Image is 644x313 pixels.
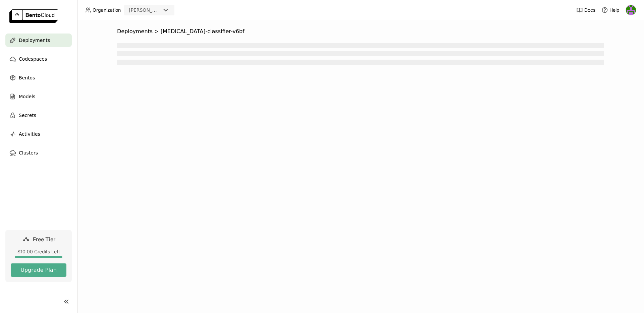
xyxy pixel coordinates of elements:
span: Deployments [19,36,50,44]
span: Codespaces [19,55,47,63]
img: logo [9,9,58,23]
span: Docs [584,7,595,13]
nav: Breadcrumbs navigation [117,28,604,35]
a: Free Tier$10.00 Credits LeftUpgrade Plan [5,230,72,282]
div: Help [601,7,620,13]
img: Manuel Infante [626,5,636,15]
div: [PERSON_NAME] [129,7,160,13]
a: Docs [576,7,595,13]
span: Secrets [19,111,36,119]
span: Bentos [19,74,35,82]
span: [MEDICAL_DATA]-classifier-v6bf [161,28,245,35]
a: Secrets [5,109,72,122]
a: Clusters [5,146,72,160]
a: Codespaces [5,52,72,66]
span: Activities [19,130,40,138]
button: Upgrade Plan [11,263,66,277]
a: Activities [5,127,72,141]
a: Models [5,90,72,103]
div: $10.00 Credits Left [11,249,66,255]
span: > [153,28,161,35]
a: Bentos [5,71,72,84]
span: Models [19,92,35,101]
span: Clusters [19,149,38,157]
span: Free Tier [33,236,55,243]
span: Deployments [117,28,153,35]
span: Organization [93,7,121,13]
a: Deployments [5,34,72,47]
span: Help [609,7,620,13]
